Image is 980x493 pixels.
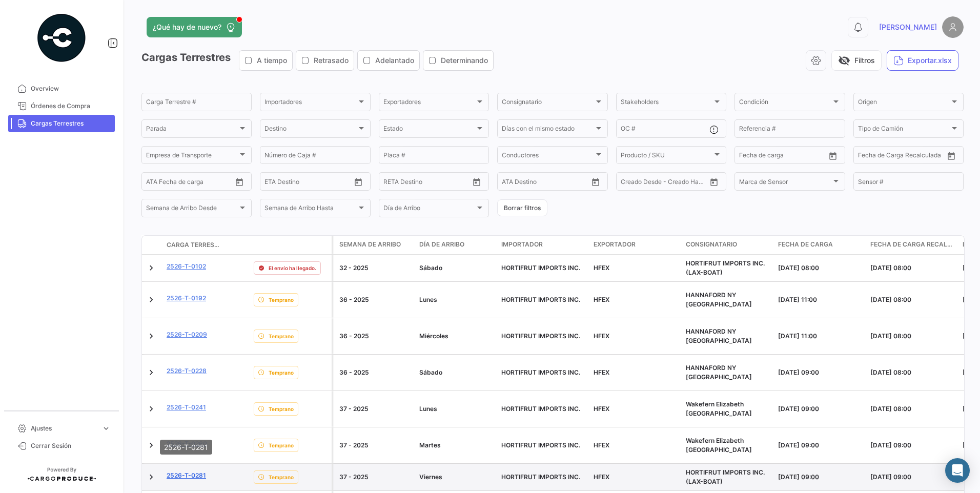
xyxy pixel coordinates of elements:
span: [DATE] 08:00 [870,332,911,340]
span: Determinando [441,55,488,66]
div: Sábado [419,368,493,377]
span: ¿Qué hay de nuevo? [153,22,221,32]
datatable-header-cell: Exportador [589,236,682,254]
button: Open calendar [351,174,366,190]
span: Temprano [269,296,294,304]
span: HFEX [594,405,609,413]
span: Día de Arribo [383,206,475,213]
a: Órdenes de Compra [8,97,115,115]
button: Open calendar [944,148,959,163]
span: Cargas Terrestres [31,119,111,128]
div: Lunes [419,295,493,304]
input: Hasta [765,153,806,160]
span: Parada [146,127,238,134]
span: Semana de Arribo [339,240,401,249]
span: Órdenes de Compra [31,101,111,111]
button: Open calendar [469,174,484,190]
span: [DATE] 09:00 [870,441,911,449]
button: Adelantado [358,51,419,70]
datatable-header-cell: Consignatario [682,236,774,254]
span: HORTIFRUT IMPORTS INC. [501,441,580,449]
span: Stakeholders [621,100,712,107]
div: 36 - 2025 [339,368,411,377]
span: HFEX [594,473,609,481]
span: Conductores [502,153,594,160]
div: 36 - 2025 [339,295,411,304]
a: 2526-T-0281 [167,471,206,480]
span: Día de Arribo [419,240,464,249]
datatable-header-cell: Fecha de Carga Recalculada [866,236,958,254]
div: Abrir Intercom Messenger [945,458,970,483]
div: 2526-T-0281 [160,440,212,455]
span: Wakefern Elizabeth NJ [686,400,752,417]
datatable-header-cell: Importador [497,236,589,254]
span: Días con el mismo estado [502,127,594,134]
span: Importadores [264,100,356,107]
div: Lunes [419,404,493,414]
div: 37 - 2025 [339,404,411,414]
button: Borrar filtros [497,199,547,216]
div: 32 - 2025 [339,263,411,273]
button: Determinando [423,51,493,70]
span: Semana de Arribo Hasta [264,206,356,213]
span: HORTIFRUT IMPORTS INC. [501,473,580,481]
span: HANNAFORD NY DC [686,327,752,344]
span: Origen [858,100,950,107]
datatable-header-cell: Carga Terrestre # [162,236,224,254]
a: Expand/Collapse Row [146,472,156,482]
span: [DATE] 08:00 [870,368,911,376]
span: HFEX [594,296,609,303]
div: 37 - 2025 [339,473,411,482]
span: HORTIFRUT IMPORTS INC. [501,264,580,272]
button: Retrasado [296,51,354,70]
span: Temprano [269,368,294,377]
span: expand_more [101,424,111,433]
span: Retrasado [314,55,349,66]
input: Creado Desde [621,179,659,187]
span: Temprano [269,332,294,340]
span: HORTIFRUT IMPORTS INC. [501,332,580,340]
span: El envío ha llegado. [269,264,316,272]
img: placeholder-user.png [942,16,964,38]
a: 2526-T-0228 [167,366,207,376]
input: Creado Hasta [665,179,706,187]
a: 2526-T-0102 [167,262,206,271]
a: 2526-T-0241 [167,403,206,412]
input: ATD Hasta [186,179,227,187]
input: Hasta [884,153,925,160]
a: Expand/Collapse Row [146,367,156,378]
a: Overview [8,80,115,97]
span: [DATE] 08:00 [870,405,911,413]
span: Marca de Sensor [739,179,831,187]
button: Open calendar [232,174,247,190]
h3: Cargas Terrestres [141,50,497,71]
a: Expand/Collapse Row [146,295,156,305]
a: Expand/Collapse Row [146,263,156,273]
a: 2526-T-0192 [167,294,206,303]
span: HORTIFRUT IMPORTS INC. [501,296,580,303]
span: [DATE] 08:00 [778,264,819,272]
span: HORTIFRUT IMPORTS INC. (LAX-BOAT) [686,468,765,485]
input: ATA Desde [502,179,533,187]
span: Importador [501,240,543,249]
span: Semana de Arribo Desde [146,206,238,213]
input: Desde [264,179,283,187]
input: Desde [739,153,758,160]
datatable-header-cell: Póliza [224,241,250,249]
span: Estado [383,127,475,134]
span: Exportadores [383,100,475,107]
a: Cargas Terrestres [8,115,115,132]
span: Overview [31,84,111,93]
button: Exportar.xlsx [887,50,958,71]
div: Miércoles [419,332,493,341]
span: A tiempo [257,55,287,66]
span: Producto / SKU [621,153,712,160]
span: Empresa de Transporte [146,153,238,160]
div: 36 - 2025 [339,332,411,341]
div: Martes [419,441,493,450]
a: Expand/Collapse Row [146,331,156,341]
button: visibility_offFiltros [831,50,882,71]
span: Cerrar Sesión [31,441,111,450]
input: ATA Hasta [540,179,581,187]
span: [DATE] 09:00 [778,441,819,449]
